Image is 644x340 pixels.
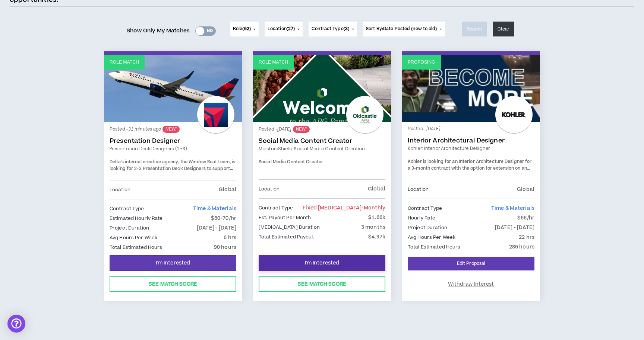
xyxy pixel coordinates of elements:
[214,243,236,251] p: 90 hours
[448,281,494,288] span: Withdraw Interest
[110,126,236,133] p: Posted - 31 minutes ago
[110,186,130,194] p: Location
[491,205,534,212] span: Time & Materials
[408,137,534,144] a: Interior Architectural Designer
[517,185,534,193] p: Global
[244,26,249,32] span: 62
[110,276,236,292] button: See Match Score
[259,204,293,212] p: Contract Type
[110,255,236,271] button: I'm Interested
[362,204,385,212] span: - monthly
[402,55,540,122] a: Proposing
[363,22,445,36] button: Sort By:Date Posted (new to old)
[368,185,385,193] p: Global
[309,22,357,36] button: Contract Type(3)
[345,26,348,32] span: 3
[408,214,435,222] p: Hourly Rate
[259,185,280,193] p: Location
[193,205,236,212] span: Time & Materials
[233,26,251,32] span: Role ( )
[259,255,385,271] button: I'm Interested
[230,22,259,36] button: Role(62)
[259,159,323,165] span: Social Media Content Creator
[110,59,139,66] p: Role Match
[7,315,25,333] div: Open Intercom Messenger
[408,276,534,292] button: Withdraw Interest
[519,233,534,241] p: 22 hrs
[104,55,242,122] a: Role Match
[259,59,288,66] p: Role Match
[259,137,385,145] a: Social Media Content Creator
[408,243,461,251] p: Total Estimated Hours
[408,145,534,152] a: Kohler: Interior Architecture Designer
[408,204,442,212] p: Contract Type
[127,25,190,36] span: Show Only My Matches
[110,214,163,222] p: Estimated Hourly Rate
[211,214,236,222] p: $50-70/hr
[462,22,487,36] button: Search
[408,257,534,270] a: Edit Proposal
[219,186,236,194] p: Global
[110,137,236,145] a: Presentation Designer
[408,185,429,193] p: Location
[408,158,532,178] span: Kohler is looking for an Interior Architecture Designer for a 3-month contract with the option fo...
[259,145,385,152] a: MoistureShield Social Media Content Creation
[259,233,314,241] p: Total Estimated Payout
[110,205,144,213] p: Contract Type
[110,159,235,185] span: Delta's internal creative agency, the Window Seat team, is looking for 2-3 Presentation Deck Desi...
[156,260,190,267] span: I'm Interested
[110,145,236,152] a: Presentation Deck Designers (2-3)
[110,224,149,232] p: Project Duration
[268,26,295,32] span: Location ( )
[493,22,514,36] button: Clear
[312,26,349,32] span: Contract Type ( )
[265,22,303,36] button: Location(27)
[253,55,391,122] a: Role Match
[408,126,534,132] p: Posted - [DATE]
[495,224,534,232] p: [DATE] - [DATE]
[224,234,236,242] p: 6 hrs
[162,126,179,133] sup: NEW!
[408,224,447,232] p: Project Duration
[110,234,157,242] p: Avg Hours Per Week
[259,276,385,292] button: See Match Score
[517,214,534,222] p: $66/hr
[361,223,385,231] p: 3 months
[259,223,320,231] p: [MEDICAL_DATA] Duration
[408,233,455,241] p: Avg Hours Per Week
[368,214,385,222] p: $1.66k
[509,243,534,251] p: 286 hours
[305,260,340,267] span: I'm Interested
[259,126,385,133] p: Posted - [DATE]
[408,59,435,66] p: Proposing
[366,26,437,32] span: Sort By: Date Posted (new to old)
[293,126,310,133] sup: NEW!
[368,233,385,241] p: $4.97k
[259,214,311,222] p: Est. Payout Per Month
[288,26,293,32] span: 27
[303,204,385,212] span: Fixed [MEDICAL_DATA]
[110,243,162,251] p: Total Estimated Hours
[197,224,236,232] p: [DATE] - [DATE]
